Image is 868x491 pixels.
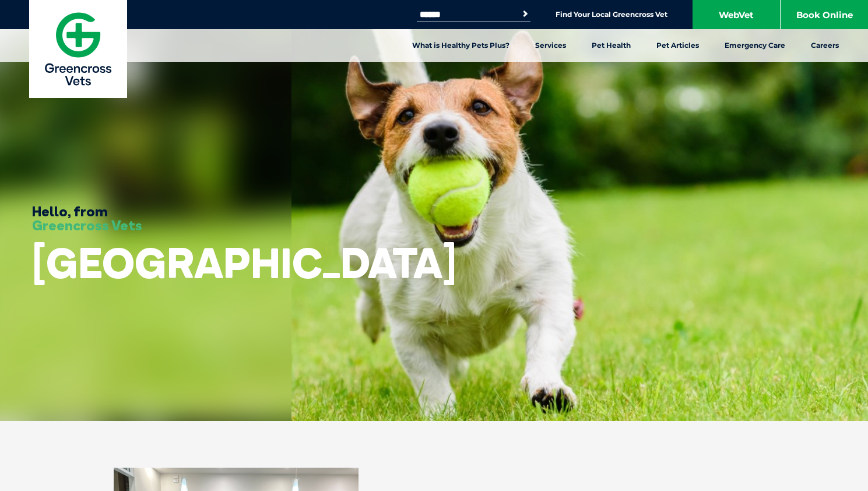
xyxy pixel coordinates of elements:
[32,216,142,234] span: Greencross Vets
[399,29,522,62] a: What is Healthy Pets Plus?
[556,10,667,19] a: Find Your Local Greencross Vet
[798,29,852,62] a: Careers
[32,204,142,232] h3: Hello, from
[579,29,644,62] a: Pet Health
[522,29,579,62] a: Services
[644,29,712,62] a: Pet Articles
[519,8,531,20] button: Search
[32,240,456,286] h1: [GEOGRAPHIC_DATA]
[712,29,798,62] a: Emergency Care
